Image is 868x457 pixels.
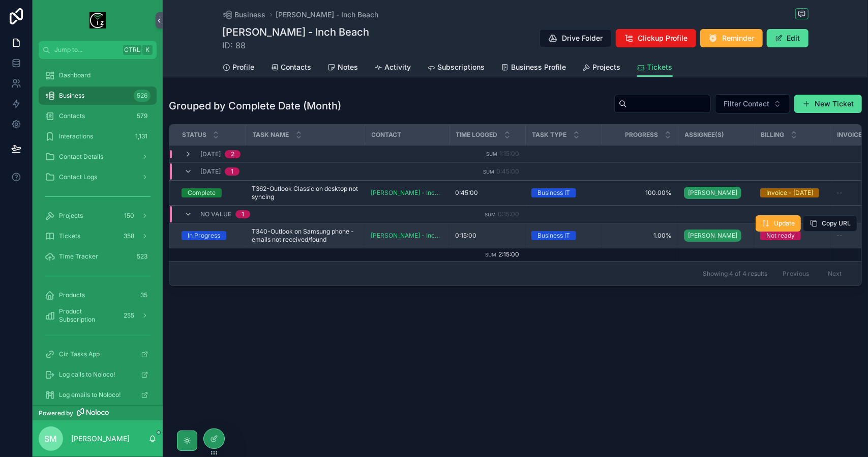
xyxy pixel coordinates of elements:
[121,309,137,322] div: 255
[688,232,737,240] span: [PERSON_NAME]
[39,247,157,266] a: Time Tracker523
[562,33,603,43] span: Drive Folder
[39,227,157,245] a: Tickets358
[372,131,402,139] span: Contact
[499,150,519,157] span: 1:15:00
[33,59,163,405] div: scrollable content
[132,130,151,142] div: 1,131
[33,405,163,420] a: Powered by
[498,250,519,258] span: 2:15:00
[123,45,141,55] span: Ctrl
[637,58,673,77] a: Tickets
[371,189,443,197] a: [PERSON_NAME] - Inch Beach
[537,188,570,197] div: Business IT
[485,252,496,258] small: Sum
[455,232,476,240] span: 0:15:00
[456,131,498,139] span: Time Logged
[59,71,91,79] span: Dashboard
[59,173,97,181] span: Contact Logs
[625,131,659,139] span: Progress
[89,12,106,28] img: App logo
[774,219,795,227] span: Update
[281,62,312,72] span: Contacts
[583,58,621,78] a: Projects
[724,99,769,109] span: Filter Contact
[276,10,379,20] a: [PERSON_NAME] - Inch Beach
[45,433,57,445] span: SM
[375,58,411,78] a: Activity
[496,167,519,175] span: 0:45:00
[531,188,595,197] a: Business IT
[767,29,809,47] button: Edit
[169,99,341,113] h1: Grouped by Complete Date (Month)
[59,307,116,324] span: Product Subscription
[121,210,137,222] div: 150
[39,345,157,363] a: Ciz Tasks App
[616,29,696,47] button: Clickup Profile
[39,409,73,417] span: Powered by
[59,212,83,220] span: Projects
[685,131,725,139] span: Assignee(s)
[794,95,862,113] a: New Ticket
[483,169,494,175] small: Sum
[700,29,763,47] button: Reminder
[200,150,221,158] span: [DATE]
[531,231,595,240] a: Business IT
[252,185,358,201] a: T362-Outlook Classic on desktop not syncing
[59,153,103,161] span: Contact Details
[638,33,688,43] span: Clickup Profile
[836,189,843,197] span: --
[59,291,85,299] span: Products
[182,231,240,240] a: In Progress
[39,306,157,325] a: Product Subscription255
[134,250,151,263] div: 523
[593,62,621,72] span: Projects
[39,127,157,146] a: Interactions1,131
[39,386,157,404] a: Log emails to Noloco!
[54,46,119,54] span: Jump to...
[39,148,157,166] a: Contact Details
[134,110,151,122] div: 579
[252,227,358,244] a: T340-Outlook on Samsung phone - emails not received/found
[271,58,312,78] a: Contacts
[608,232,672,240] a: 1.00%
[39,41,157,59] button: Jump to...CtrlK
[223,25,370,39] h1: [PERSON_NAME] - Inch Beach
[761,131,785,139] span: Billing
[385,62,411,72] span: Activity
[501,58,566,78] a: Business Profile
[231,150,234,158] div: 2
[532,131,567,139] span: Task Type
[231,167,233,176] div: 1
[688,189,737,197] span: [PERSON_NAME]
[498,210,519,218] span: 0:15:00
[253,131,289,139] span: Task Name
[438,62,485,72] span: Subscriptions
[684,185,748,201] a: [PERSON_NAME]
[338,62,358,72] span: Notes
[59,232,80,240] span: Tickets
[121,230,137,242] div: 358
[188,188,216,197] div: Complete
[455,189,478,197] span: 0:45:00
[512,62,566,72] span: Business Profile
[371,232,443,240] a: [PERSON_NAME] - Inch Beach
[39,365,157,384] a: Log calls to Noloco!
[182,131,206,139] span: Status
[703,270,767,278] span: Showing 4 of 4 results
[39,207,157,225] a: Projects150
[223,39,370,51] span: ID: 88
[39,107,157,125] a: Contacts579
[766,231,795,240] div: Not ready
[822,219,851,227] span: Copy URL
[608,189,672,197] span: 100.00%
[59,370,115,379] span: Log calls to Noloco!
[756,215,801,232] button: Update
[223,10,266,20] a: Business
[428,58,485,78] a: Subscriptions
[540,29,612,47] button: Drive Folder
